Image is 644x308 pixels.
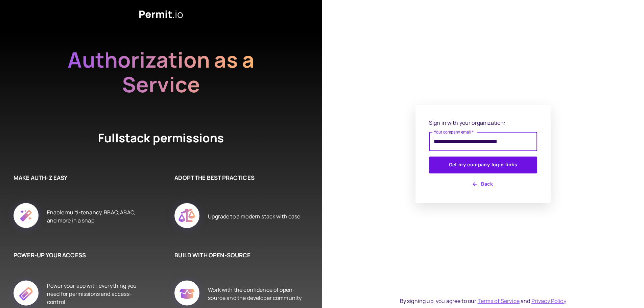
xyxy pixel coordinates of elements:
[174,251,302,260] h6: BUILD WITH OPEN-SOURCE
[429,179,537,190] button: Back
[429,157,537,173] button: Get my company login links
[47,195,141,237] div: Enable multi-tenancy, RBAC, ABAC, and more in a snap
[478,297,520,305] a: Terms of Service
[531,297,566,305] a: Privacy Policy
[429,119,537,127] p: Sign in with your organization:
[14,173,141,182] h6: MAKE AUTH-Z EASY
[434,129,474,135] label: Your company email
[46,47,276,97] h2: Authorization as a Service
[400,297,566,305] div: By signing up, you agree to our and
[174,173,302,182] h6: ADOPT THE BEST PRACTICES
[14,251,141,260] h6: POWER-UP YOUR ACCESS
[208,195,300,237] div: Upgrade to a modern stack with ease
[73,130,249,146] h4: Fullstack permissions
